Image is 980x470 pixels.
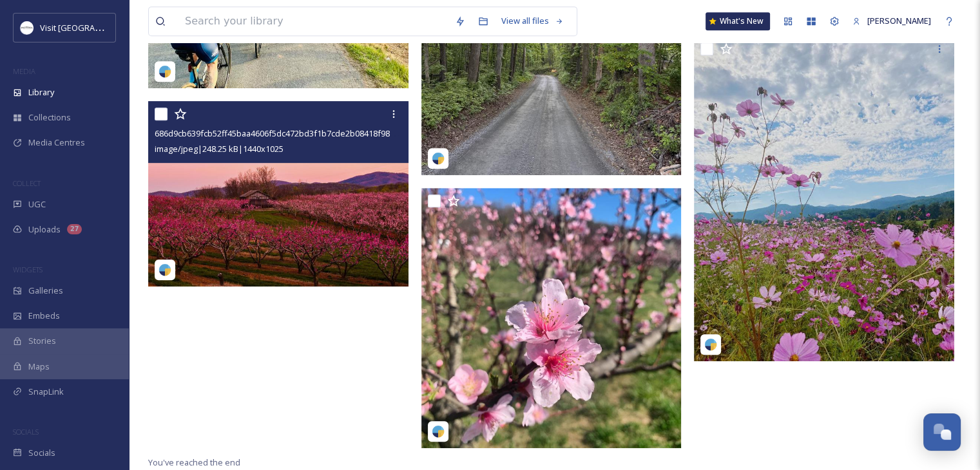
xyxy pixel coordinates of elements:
span: Collections [28,111,71,124]
img: snapsea-logo.png [159,65,171,78]
span: UGC [28,198,46,211]
span: Embeds [28,310,60,322]
img: snapsea-logo.png [432,152,445,165]
span: SOCIALS [13,427,39,437]
span: You've reached the end [148,456,240,468]
img: Circle%20Logo.png [21,21,34,34]
img: 686d9cb639fcb52ff45baa4606f5dc472bd3f1b7cde2b08418f98b430894e46d.jpg [148,101,408,286]
img: snapsea-logo.png [159,263,171,276]
span: Socials [28,447,55,459]
span: Maps [28,361,50,373]
a: What's New [706,12,770,30]
span: Visit [GEOGRAPHIC_DATA] [40,21,140,33]
button: Open Chat [923,413,961,451]
img: 140181e960b41c554395acae3b215fd5c37db9ec559aff47f2b410e00a76b54b.jpg [421,188,682,448]
span: Library [28,86,54,99]
span: Stories [28,335,56,347]
input: Search your library [178,7,448,35]
span: 686d9cb639fcb52ff45baa4606f5dc472bd3f1b7cde2b08418f98b430894e46d.jpg [155,127,455,139]
span: MEDIA [13,66,35,76]
a: View all files [495,8,570,33]
img: snapsea-logo.png [704,338,717,351]
div: 27 [67,224,82,234]
span: [PERSON_NAME] [867,15,931,26]
span: SnapLink [28,386,64,398]
span: image/jpeg | 248.25 kB | 1440 x 1025 [155,143,283,155]
span: Media Centres [28,136,85,149]
span: Galleries [28,285,63,297]
span: Uploads [28,223,61,236]
img: 08d25fbda6dc056007f454f571cc2aada084029a89771f749588a812ef3aadc3.jpg [694,36,954,361]
img: snapsea-logo.png [432,425,445,438]
span: COLLECT [13,178,41,188]
span: WIDGETS [13,265,43,274]
a: [PERSON_NAME] [846,8,937,33]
